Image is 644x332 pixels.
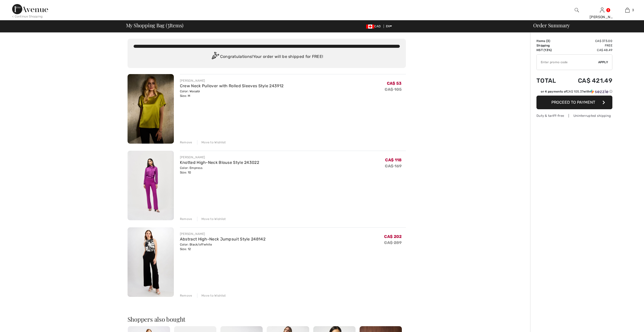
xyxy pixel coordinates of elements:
[385,158,402,162] span: CA$ 118
[180,89,283,98] div: Color: Wasabi Size: M
[128,151,174,220] img: Knotted High-Neck Blouse Style 243022
[12,4,48,14] img: 1ère Avenue
[180,155,259,160] div: [PERSON_NAME]
[197,217,226,221] div: Move to Wishlist
[385,164,402,168] s: CA$ 169
[567,90,583,93] span: CA$ 105.37
[180,232,265,236] div: [PERSON_NAME]
[537,55,598,70] input: Promo code
[128,316,406,322] h2: Shoppers also bought
[386,25,392,28] span: EN
[180,293,192,298] div: Remove
[180,217,192,221] div: Remove
[625,7,630,13] img: My Bag
[590,89,608,94] img: Sezzle
[564,72,612,89] td: CA$ 421.49
[600,8,604,12] a: Sign In
[385,87,402,92] s: CA$ 105
[536,43,564,48] td: Shipping
[384,240,402,245] s: CA$ 289
[551,100,595,105] span: Proceed to Payment
[387,81,402,86] span: CA$ 53
[197,140,226,145] div: Move to Wishlist
[536,96,612,109] button: Proceed to Payment
[536,39,564,43] td: Items ( )
[590,14,614,20] div: [PERSON_NAME]
[366,25,374,29] img: Canadian Dollar
[180,237,265,241] a: Abstract High-Neck Jumpsuit Style 248142
[547,39,549,43] span: 3
[180,78,283,83] div: [PERSON_NAME]
[180,242,265,251] div: Color: Black/offwhite Size: 12
[564,43,612,48] td: Free
[536,89,612,96] div: or 4 payments ofCA$ 105.37withSezzle Click to learn more about Sezzle
[12,14,43,19] div: < Continue Shopping
[128,74,174,144] img: Crew Neck Pullover with Rolled Sleeves Style 243912
[180,160,259,165] a: Knotted High-Neck Blouse Style 243022
[180,140,192,145] div: Remove
[536,72,564,89] td: Total
[180,166,259,175] div: Color: Empress Size: 10
[167,21,170,28] span: 3
[536,48,564,52] td: HST (13%)
[366,25,383,28] span: CAD
[134,52,400,62] div: Congratulations! Your order will be shipped for FREE!
[541,89,612,94] div: or 4 payments of with
[632,8,634,12] span: 3
[197,293,226,298] div: Move to Wishlist
[575,7,579,13] img: search the website
[564,39,612,43] td: CA$ 373.00
[126,23,184,28] span: My Shopping Bag ( Items)
[600,7,604,13] img: My Info
[210,52,220,62] img: Congratulation2.svg
[384,234,402,239] span: CA$ 202
[564,48,612,52] td: CA$ 48.49
[128,227,174,297] img: Abstract High-Neck Jumpsuit Style 248142
[180,83,283,88] a: Crew Neck Pullover with Rolled Sleeves Style 243912
[615,7,640,13] a: 3
[536,113,612,118] div: Duty & tariff-free | Uninterrupted shipping
[598,60,608,64] span: Apply
[527,23,641,28] div: Order Summary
